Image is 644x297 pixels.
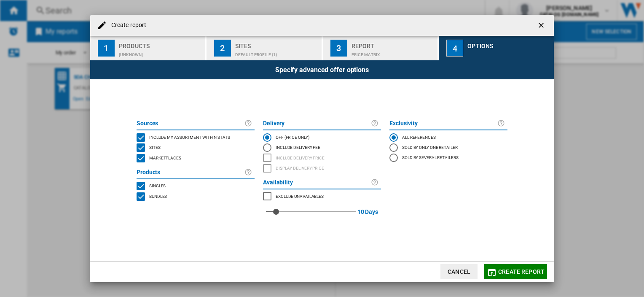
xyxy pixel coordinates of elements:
md-radio-button: Sold by several retailers [389,153,507,163]
div: Options [467,39,550,48]
div: 4 [446,40,463,57]
span: Create report [498,268,545,275]
md-slider: red [266,202,356,222]
div: Price Matrix [352,48,435,57]
span: Singles [149,182,166,188]
span: Include delivery price [276,154,325,160]
span: Sites [149,144,161,150]
md-radio-button: All references [389,132,507,142]
label: Delivery [263,119,371,129]
md-radio-button: Include Delivery Fee [263,143,381,153]
label: Availability [263,178,371,188]
span: Display delivery price [276,165,324,170]
md-checkbox: SHOW DELIVERY PRICE [263,163,381,174]
button: 2 Sites Default profile (1) [207,36,322,60]
md-checkbox: MARKETPLACES [263,191,381,202]
md-checkbox: INCLUDE DELIVERY PRICE [263,153,381,163]
span: Include my assortment within stats [149,134,230,140]
label: Products [137,167,244,178]
div: Default profile (1) [235,48,318,57]
span: Bundles [149,193,167,199]
button: 3 Report Price Matrix [323,36,439,60]
div: 2 [214,40,231,57]
label: Sources [137,119,244,129]
div: 1 [98,40,115,57]
md-checkbox: SITES [137,143,255,153]
div: [UNKNOWN] [119,48,202,57]
ng-md-icon: getI18NText('BUTTONS.CLOSE_DIALOG') [537,21,547,31]
md-radio-button: OFF (price only) [263,132,381,142]
span: Exclude unavailables [276,193,324,199]
div: Products [119,39,202,48]
md-checkbox: BUNDLES [137,191,255,202]
div: Sites [235,39,318,48]
span: Marketplaces [149,154,181,160]
md-radio-button: Sold by only one retailer [389,143,507,153]
div: Report [352,39,435,48]
button: getI18NText('BUTTONS.CLOSE_DIALOG') [534,17,550,34]
div: Specify advanced offer options [90,60,554,79]
button: 4 Options [439,36,554,60]
md-checkbox: SINGLE [137,181,255,192]
button: 1 Products [UNKNOWN] [90,36,206,60]
md-checkbox: INCLUDE MY SITE [137,132,255,143]
button: Create report [484,264,547,279]
button: Cancel [440,264,478,279]
label: 10 Days [357,202,378,222]
div: 3 [330,40,347,57]
label: Exclusivity [389,119,497,129]
md-checkbox: MARKETPLACES [137,153,255,163]
h4: Create report [107,21,146,30]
